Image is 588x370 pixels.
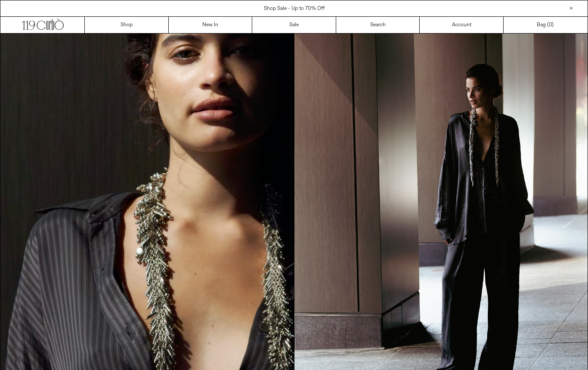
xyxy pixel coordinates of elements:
a: Bag () [504,17,588,33]
a: New In [169,17,253,33]
span: ) [549,21,554,29]
a: Account [420,17,504,33]
a: Search [336,17,420,33]
a: Shop [85,17,169,33]
a: Sale [252,17,336,33]
span: 0 [549,22,552,28]
a: Shop Sale - Up to 70% Off [264,5,325,12]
